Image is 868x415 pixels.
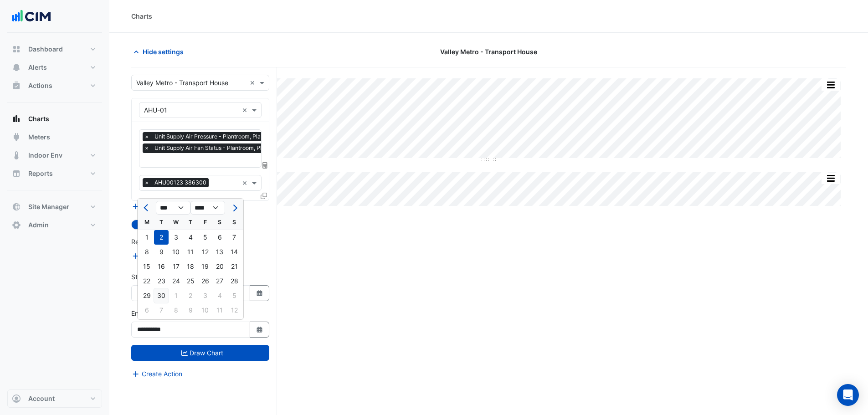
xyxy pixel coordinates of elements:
div: Sunday, October 5, 2025 [227,288,241,303]
button: Site Manager [7,198,102,216]
span: × [143,132,151,141]
div: Friday, October 3, 2025 [198,288,212,303]
div: Monday, September 8, 2025 [139,245,154,259]
span: × [143,143,151,153]
div: 29 [139,288,154,303]
button: Admin [7,216,102,234]
div: Sunday, September 21, 2025 [227,259,241,274]
label: End Date [131,308,159,318]
div: 3 [198,288,212,303]
div: S [212,215,227,230]
div: Monday, October 6, 2025 [139,303,154,318]
div: Saturday, September 27, 2025 [212,274,227,288]
button: Dashboard [7,40,102,58]
div: Friday, October 10, 2025 [198,303,212,318]
div: Tuesday, September 16, 2025 [154,259,169,274]
div: Tuesday, September 30, 2025 [154,288,169,303]
div: 3 [169,230,183,245]
span: Unit Supply Air Pressure - Plantroom, Plantroom [152,132,282,141]
div: Saturday, September 6, 2025 [212,230,227,245]
app-icon: Reports [12,169,21,178]
span: Unit Supply Air Fan Status - Plantroom, Plantroom [152,143,286,153]
div: T [154,215,169,230]
div: Saturday, September 13, 2025 [212,245,227,259]
span: Admin [28,220,49,230]
app-icon: Site Manager [12,202,21,211]
app-icon: Actions [12,81,21,90]
button: Meters [7,128,102,146]
div: Wednesday, September 17, 2025 [169,259,183,274]
button: Next month [229,200,240,215]
div: 27 [212,274,227,288]
div: Tuesday, September 23, 2025 [154,274,169,288]
div: Sunday, September 28, 2025 [227,274,241,288]
span: Valley Metro - Transport House [440,47,537,56]
div: 25 [183,274,198,288]
span: AHU00123 386300 [152,178,209,187]
div: 7 [227,230,241,245]
button: Reports [7,164,102,183]
div: 6 [212,230,227,245]
div: 2 [154,230,169,245]
span: Reports [28,169,53,178]
button: Draw Chart [131,345,269,361]
div: F [198,215,212,230]
div: Friday, September 5, 2025 [198,230,212,245]
div: Thursday, September 4, 2025 [183,230,198,245]
button: Create Action [131,369,183,379]
span: Clear [242,178,250,188]
div: 24 [169,274,183,288]
div: 16 [154,259,169,274]
span: Clone Favourites and Tasks from this Equipment to other Equipment [261,192,267,200]
span: Indoor Env [28,151,62,160]
div: 28 [227,274,241,288]
span: Clear [242,105,250,115]
div: 6 [139,303,154,318]
div: Wednesday, October 1, 2025 [169,288,183,303]
div: 1 [169,288,183,303]
button: More Options [822,173,840,184]
span: Dashboard [28,45,63,54]
button: Alerts [7,58,102,77]
label: Reference Lines [131,237,179,246]
div: 11 [183,245,198,259]
div: 4 [212,288,227,303]
div: 20 [212,259,227,274]
div: Thursday, October 9, 2025 [183,303,198,318]
div: 9 [154,245,169,259]
div: Thursday, September 11, 2025 [183,245,198,259]
div: 12 [227,303,241,318]
button: Hide settings [131,44,190,60]
div: 2 [183,288,198,303]
select: Select year [190,201,225,215]
div: 9 [183,303,198,318]
span: Site Manager [28,202,69,211]
div: 21 [227,259,241,274]
span: Choose Function [261,161,269,169]
div: 1 [139,230,154,245]
div: Wednesday, September 10, 2025 [169,245,183,259]
div: Friday, September 26, 2025 [198,274,212,288]
div: Saturday, September 20, 2025 [212,259,227,274]
div: Wednesday, October 8, 2025 [169,303,183,318]
div: 8 [169,303,183,318]
div: Open Intercom Messenger [837,384,859,406]
app-icon: Admin [12,220,21,230]
div: 5 [227,288,241,303]
div: 10 [198,303,212,318]
button: Actions [7,77,102,95]
div: 19 [198,259,212,274]
span: Alerts [28,63,47,72]
div: 8 [139,245,154,259]
div: Wednesday, September 24, 2025 [169,274,183,288]
div: Monday, September 15, 2025 [139,259,154,274]
div: Thursday, September 25, 2025 [183,274,198,288]
app-icon: Meters [12,133,21,142]
div: Monday, September 1, 2025 [139,230,154,245]
button: Charts [7,110,102,128]
div: 4 [183,230,198,245]
button: Add Equipment [131,201,186,211]
div: Thursday, October 2, 2025 [183,288,198,303]
div: 30 [154,288,169,303]
button: Add Reference Line [131,251,199,261]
